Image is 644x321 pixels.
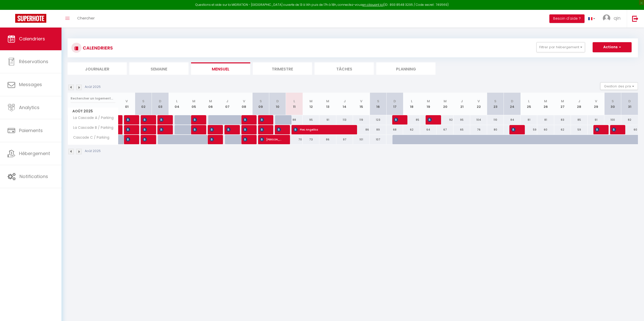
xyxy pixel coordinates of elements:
[470,93,487,115] th: 22
[143,125,148,134] span: [PERSON_NAME]
[252,93,269,115] th: 09
[15,14,46,23] img: Super Booking
[69,115,115,121] span: La Cascade A / Parking
[370,93,386,115] th: 16
[403,125,420,134] div: 62
[444,99,447,104] abbr: M
[260,99,262,104] abbr: S
[309,99,313,104] abbr: M
[85,149,101,154] p: Août 2025
[376,62,435,75] li: Planning
[511,99,513,104] abbr: D
[176,99,178,104] abbr: L
[437,125,453,134] div: 67
[578,99,580,104] abbr: J
[68,108,118,115] span: Août 2025
[19,58,48,65] span: Réservations
[487,93,504,115] th: 23
[118,93,135,115] th: 01
[353,93,370,115] th: 15
[142,99,144,104] abbr: S
[453,125,470,134] div: 65
[169,93,185,115] th: 04
[544,99,547,104] abbr: M
[571,93,588,115] th: 28
[628,99,631,104] abbr: D
[554,125,571,134] div: 62
[588,115,604,125] div: 91
[269,93,286,115] th: 10
[185,93,202,115] th: 05
[386,93,403,115] th: 17
[537,125,554,134] div: 60
[494,99,496,104] abbr: S
[403,93,420,115] th: 18
[294,99,295,104] abbr: L
[420,93,437,115] th: 19
[209,99,212,104] abbr: M
[336,135,353,144] div: 97
[19,36,45,42] span: Calendriers
[521,125,537,134] div: 59
[143,135,148,144] span: [PERSON_NAME]
[219,93,236,115] th: 07
[621,115,638,125] div: 82
[537,93,554,115] th: 26
[420,125,437,134] div: 64
[353,135,370,144] div: 101
[461,99,463,104] abbr: J
[403,115,420,125] div: 85
[600,82,638,90] button: Gestion des prix
[386,125,403,134] div: 68
[129,62,189,75] li: Semaine
[344,99,346,104] abbr: J
[427,99,430,104] abbr: M
[477,99,480,104] abbr: V
[276,99,279,104] abbr: D
[536,42,585,52] button: Filtrer par hébergement
[19,127,43,134] span: Paiements
[210,125,215,134] span: [PERSON_NAME]
[504,115,521,125] div: 84
[511,125,517,134] span: [PERSON_NAME]
[286,93,303,115] th: 11
[326,99,329,104] abbr: M
[353,125,370,134] div: 86
[437,93,453,115] th: 20
[437,115,453,125] div: 92
[126,99,128,104] abbr: V
[561,99,564,104] abbr: M
[303,135,319,144] div: 73
[294,125,349,134] span: Piec Angelika
[243,115,249,125] span: [PERSON_NAME]
[470,115,487,125] div: 104
[191,62,250,75] li: Mensuel
[632,15,638,22] img: logout
[319,93,336,115] th: 13
[19,173,48,180] span: Notifications
[487,125,504,134] div: 80
[370,135,386,144] div: 107
[603,14,610,22] img: ...
[595,125,601,134] span: [PERSON_NAME]
[604,115,621,125] div: 100
[85,85,101,89] p: Août 2025
[319,115,336,125] div: 91
[377,99,379,104] abbr: S
[571,115,588,125] div: 85
[362,3,383,7] a: en cliquant ici
[487,115,504,125] div: 110
[192,99,195,104] abbr: M
[588,93,604,115] th: 29
[19,104,39,111] span: Analytics
[621,93,638,115] th: 31
[370,115,386,125] div: 123
[528,99,530,104] abbr: L
[571,125,588,134] div: 59
[260,125,265,134] span: [PERSON_NAME]
[152,93,169,115] th: 03
[126,135,132,144] span: [PERSON_NAME]
[71,94,115,103] input: Rechercher un logement...
[623,300,644,321] iframe: LiveChat chat widget
[315,62,374,75] li: Tâches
